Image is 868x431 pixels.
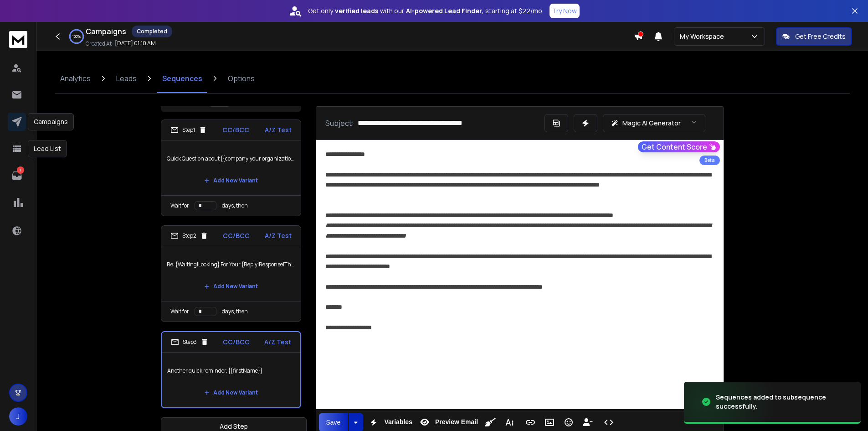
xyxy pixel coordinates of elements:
div: Beta [699,156,720,165]
p: Another quick reminder, {{firstName}} [167,358,295,384]
p: Sequences [162,73,202,84]
a: Analytics [55,64,96,93]
p: A/Z Test [264,338,291,347]
p: 100 % [72,34,81,39]
span: Preview Email [433,418,480,426]
button: Get Free Credits [776,27,852,46]
p: Leads [116,73,137,84]
p: Get only with our starting at $22/mo [308,6,542,16]
p: CC/BCC [222,125,249,135]
p: Wait for [170,202,189,209]
li: Step3CC/BCCA/Z TestAnother quick reminder, {{firstName}}Add New Variant [161,331,301,408]
div: Sequences added to subsequence successfully. [716,393,850,411]
p: Options [228,73,255,84]
button: Add New Variant [197,384,265,402]
p: Created At: [86,40,113,47]
p: CC/BCC [223,338,250,347]
p: Magic AI Generator [622,119,681,128]
a: Options [222,64,260,93]
p: days, then [222,202,248,209]
p: Analytics [60,73,91,84]
p: Subject: [325,118,354,129]
p: days, then [222,308,248,315]
button: Add New Variant [197,171,265,190]
a: Sequences [157,64,208,93]
a: 1 [8,166,26,185]
div: Campaigns [28,113,74,130]
p: Wait for [170,308,189,315]
p: Re: {Waiting|Looking} For Your {Reply|Response|Thoughts|Input} [167,252,295,277]
strong: AI-powered Lead Finder, [406,6,483,16]
div: Lead List [28,140,67,157]
p: 1 [17,166,24,174]
li: Step2CC/BCCA/Z TestRe: {Waiting|Looking} For Your {Reply|Response|Thoughts|Input}Add New VariantW... [161,225,301,322]
p: My Workspace [680,32,728,41]
p: Quick Question about {{company:your organization}}’s 2025 Plans [167,146,295,171]
div: Step 3 [171,338,209,346]
div: Completed [132,26,172,37]
img: logo [9,31,27,48]
img: image [684,375,775,429]
a: Leads [111,64,142,93]
h1: Campaigns [86,26,126,37]
button: J [9,407,27,426]
div: Step 1 [170,126,207,134]
p: A/Z Test [265,231,292,240]
button: Add New Variant [197,277,265,296]
p: A/Z Test [265,125,292,135]
strong: verified leads [335,6,378,16]
li: Step1CC/BCCA/Z TestQuick Question about {{company:your organization}}’s 2025 PlansAdd New Variant... [161,119,301,216]
button: Try Now [550,4,580,18]
p: [DATE] 01:10 AM [115,40,156,47]
p: CC/BCC [223,231,250,240]
div: Step 2 [170,232,208,240]
span: Variables [382,418,414,426]
p: Get Free Credits [795,32,846,41]
button: Get Content Score [638,141,720,152]
button: Magic AI Generator [603,114,705,132]
p: Try Now [552,6,577,16]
